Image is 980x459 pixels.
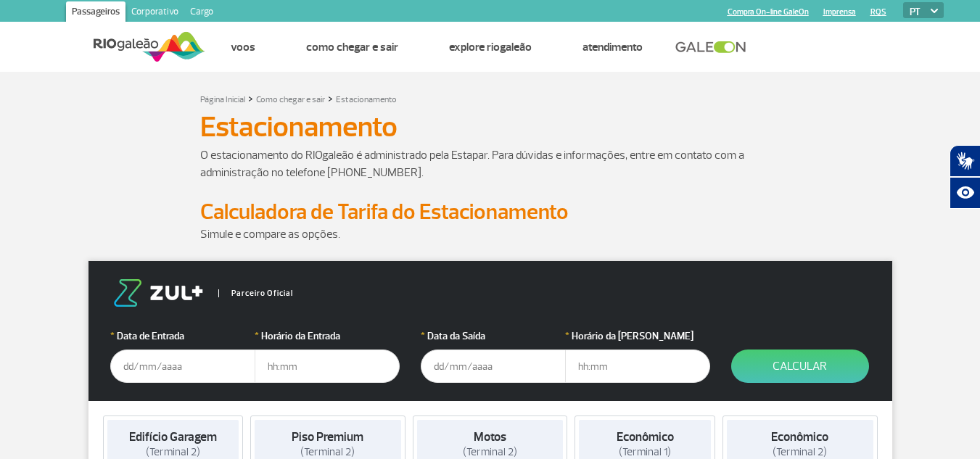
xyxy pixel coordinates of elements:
button: Calcular [731,350,869,383]
label: Data de Entrada [110,328,255,344]
span: (Terminal 2) [463,445,517,459]
input: dd/mm/aaaa [421,350,566,383]
a: Estacionamento [336,94,397,105]
div: Plugin de acessibilidade da Hand Talk. [950,145,980,209]
a: Compra On-line GaleOn [728,7,809,17]
input: dd/mm/aaaa [110,350,255,383]
button: Abrir recursos assistivos. [950,177,980,209]
strong: Econômico [617,429,674,444]
span: (Terminal 2) [146,445,200,459]
input: hh:mm [565,350,710,383]
a: > [248,90,253,107]
span: (Terminal 1) [619,445,671,459]
label: Horário da Entrada [255,328,400,344]
strong: Motos [474,429,506,444]
input: hh:mm [255,350,400,383]
a: > [328,90,333,107]
strong: Piso Premium [292,429,363,444]
h1: Estacionamento [200,115,781,139]
strong: Econômico [771,429,828,444]
a: Explore RIOgaleão [449,40,532,54]
a: Cargo [184,1,219,25]
span: Parceiro Oficial [218,289,293,297]
a: RQS [870,7,886,17]
button: Abrir tradutor de língua de sinais. [950,145,980,177]
label: Horário da [PERSON_NAME] [565,328,710,344]
span: (Terminal 2) [773,445,827,459]
strong: Edifício Garagem [129,429,217,444]
a: Como chegar e sair [306,40,398,54]
a: Imprensa [823,7,856,17]
a: Passageiros [66,1,125,25]
a: Voos [231,40,255,54]
h2: Calculadora de Tarifa do Estacionamento [200,199,781,226]
p: O estacionamento do RIOgaleão é administrado pela Estapar. Para dúvidas e informações, entre em c... [200,146,781,181]
img: logo-zul.png [110,279,206,307]
a: Página Inicial [200,94,245,105]
a: Atendimento [582,40,643,54]
span: (Terminal 2) [300,445,355,459]
a: Como chegar e sair [256,94,325,105]
p: Simule e compare as opções. [200,226,781,243]
a: Corporativo [125,1,184,25]
label: Data da Saída [421,328,566,344]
